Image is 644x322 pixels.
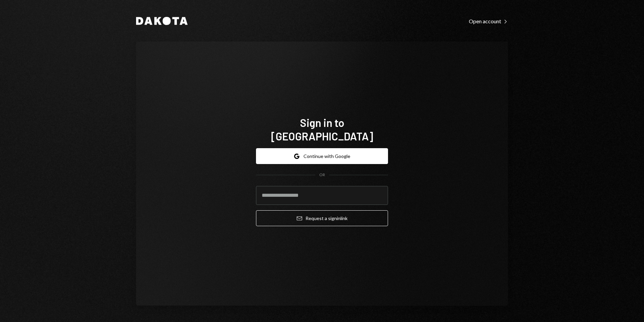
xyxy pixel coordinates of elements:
[469,17,508,25] a: Open account
[256,148,388,164] button: Continue with Google
[319,172,325,178] div: OR
[256,116,388,143] h1: Sign in to [GEOGRAPHIC_DATA]
[256,210,388,226] button: Request a signinlink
